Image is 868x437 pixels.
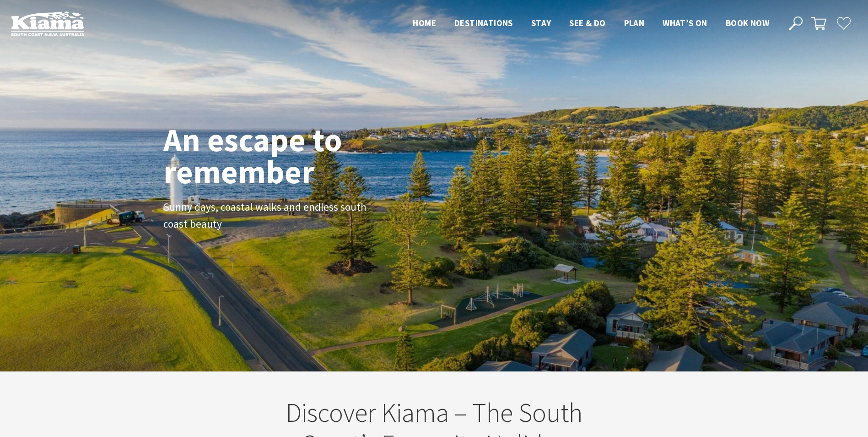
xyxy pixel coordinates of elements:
p: Sunny days, coastal walks and endless south coast beauty [163,199,369,233]
span: Plan [624,17,645,28]
span: Book now [726,17,769,28]
nav: Main Menu [404,16,778,31]
img: Kiama Logo [11,11,84,36]
span: Stay [531,17,551,28]
span: What’s On [663,17,707,28]
span: Destinations [454,17,513,28]
h1: An escape to remember [163,124,415,188]
span: Home [413,17,436,28]
span: See & Do [569,17,605,28]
